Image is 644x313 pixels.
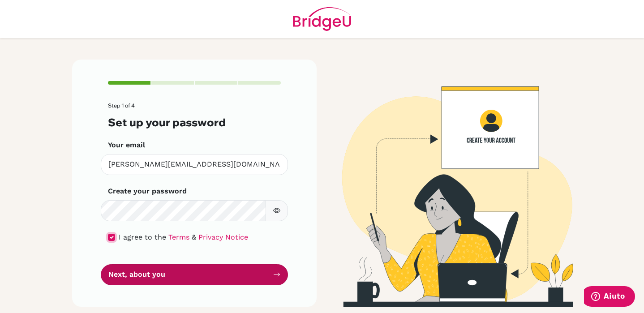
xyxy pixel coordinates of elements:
[108,102,135,109] span: Step 1 of 4
[108,140,145,150] label: Your email
[584,286,635,309] iframe: Apre un widget che permette di trovare ulteriori informazioni
[108,116,281,129] h3: Set up your password
[192,233,196,241] span: &
[119,233,166,241] span: I agree to the
[198,233,248,241] a: Privacy Notice
[168,233,189,241] a: Terms
[101,154,288,175] input: Insert your email*
[101,264,288,285] button: Next, about you
[108,186,187,197] label: Create your password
